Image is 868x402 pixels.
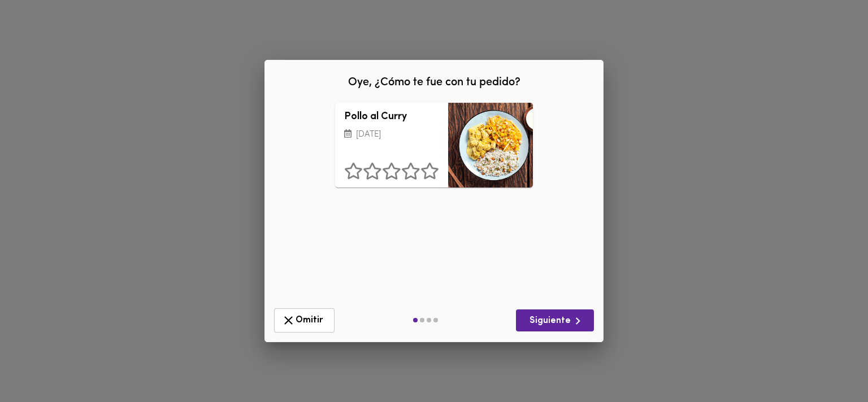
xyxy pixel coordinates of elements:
[516,309,594,331] button: Siguiente
[448,103,533,187] div: Pollo al Curry
[344,112,439,123] h3: Pollo al Curry
[274,308,335,333] button: Omitir
[281,313,327,327] span: Omitir
[344,129,439,142] p: [DATE]
[802,337,857,391] iframe: Messagebird Livechat Widget
[348,77,520,88] span: Oye, ¿Cómo te fue con tu pedido?
[525,314,585,328] span: Siguiente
